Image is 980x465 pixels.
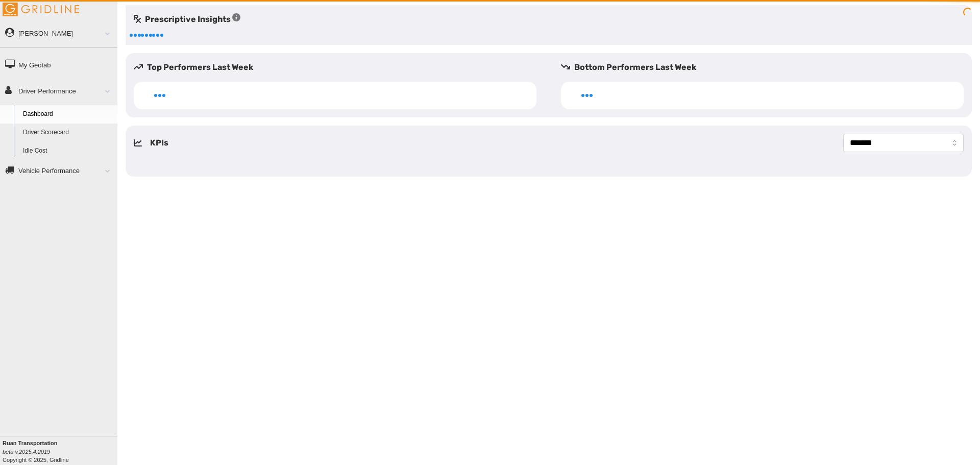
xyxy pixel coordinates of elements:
i: beta v.2025.4.2019 [3,449,50,455]
a: Idle Cost [18,142,117,160]
a: Driver Scorecard [18,124,117,142]
h5: Bottom Performers Last Week [561,61,972,74]
h5: Prescriptive Insights [134,13,240,26]
img: Gridline [3,3,79,16]
div: Copyright © 2025, Gridline [3,439,117,464]
h5: KPIs [150,137,168,149]
a: Dashboard [18,105,117,124]
h5: Top Performers Last Week [134,61,545,74]
b: Ruan Transportation [3,440,58,446]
